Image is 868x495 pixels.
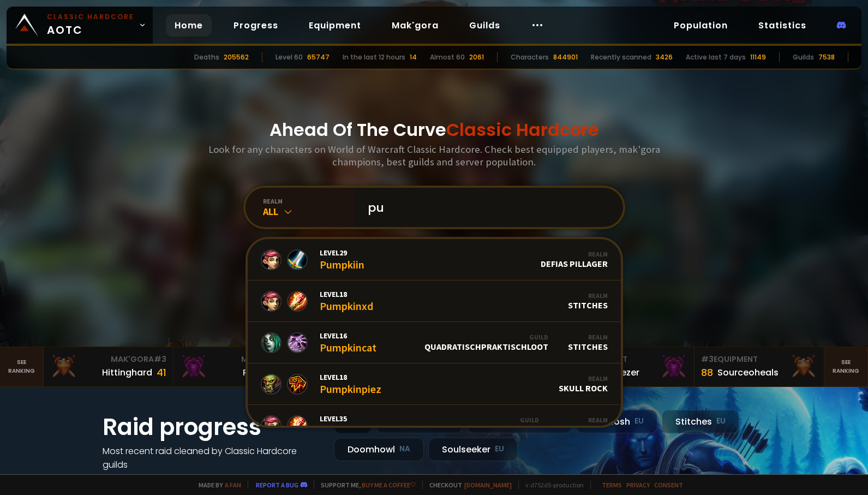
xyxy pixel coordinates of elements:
[248,322,621,363] a: Level16PumpkincatGuildQuadratischPraktischLootRealmStitches
[464,481,512,489] a: [DOMAIN_NAME]
[243,366,277,379] div: Rivench
[559,374,608,383] div: Realm
[44,347,174,386] a: Mak'Gora#3Hittinghard41
[424,333,548,341] div: Guild
[320,331,376,354] div: Pumpkincat
[263,197,355,205] div: realm
[362,481,416,489] a: Buy me a coffee
[750,14,815,37] a: Statistics
[320,289,373,313] div: Pumpkinxd
[314,481,416,489] span: Support me,
[225,14,287,37] a: Progress
[410,52,417,62] div: 14
[334,438,424,461] div: Doomhowl
[559,416,608,435] div: Skull Rock
[422,481,512,489] span: Checkout
[248,281,621,322] a: Level18PumpkinxdRealmStitches
[204,143,665,168] h3: Look for any characters on World of Warcraft Classic Hardcore. Check best equipped players, mak'g...
[103,472,173,485] a: See all progress
[180,354,297,365] div: Mak'Gora
[300,14,370,37] a: Equipment
[224,52,249,62] div: 205562
[686,52,746,62] div: Active last 7 days
[154,354,166,365] span: # 3
[716,416,726,427] small: EU
[750,52,766,62] div: 11149
[103,444,321,472] h4: Most recent raid cleaned by Classic Hardcore guilds
[662,410,739,433] div: Stitches
[428,438,518,461] div: Soulseeker
[192,481,241,489] span: Made by
[568,291,608,300] div: Realm
[571,354,687,365] div: Equipment
[568,291,608,311] div: Stitches
[541,250,608,258] div: Realm
[564,347,695,386] a: #2Equipment88Notafreezer
[559,416,608,424] div: Realm
[7,7,153,44] a: Classic HardcoreAOTC
[553,52,578,62] div: 844901
[383,14,447,37] a: Mak'gora
[256,481,298,489] a: Report a bug
[518,481,584,489] span: v. d752d5 - production
[634,416,644,427] small: EU
[47,12,134,22] small: Classic Hardcore
[270,117,599,143] h1: Ahead Of The Curve
[157,365,166,380] div: 41
[320,414,382,437] div: Pumpkinsass
[225,481,241,489] a: a fan
[568,333,608,352] div: Stitches
[494,416,539,424] div: Guild
[399,444,410,455] small: NA
[320,372,381,382] span: Level 18
[248,363,621,405] a: Level18PumpkinpiezRealmSkull Rock
[559,374,608,393] div: Skull Rock
[576,410,657,433] div: Nek'Rosh
[717,366,779,379] div: Sourceoheals
[194,52,219,62] div: Deaths
[511,52,549,62] div: Characters
[50,354,167,365] div: Mak'Gora
[541,250,608,269] div: Defias Pillager
[320,414,382,424] span: Level 35
[495,444,504,455] small: EU
[793,52,814,62] div: Guilds
[47,12,134,38] span: AOTC
[276,52,303,62] div: Level 60
[701,365,713,380] div: 88
[494,416,539,435] div: Wait What
[602,481,622,489] a: Terms
[695,347,825,386] a: #3Equipment88Sourceoheals
[654,481,683,489] a: Consent
[568,333,608,341] div: Realm
[102,366,152,379] div: Hittinghard
[701,354,714,365] span: # 3
[166,14,212,37] a: Home
[103,410,321,444] h1: Raid progress
[343,52,405,62] div: In the last 12 hours
[626,481,650,489] a: Privacy
[248,239,621,281] a: Level29PumpkiinRealmDefias Pillager
[307,52,330,62] div: 65747
[656,52,673,62] div: 3426
[320,372,381,396] div: Pumpkinpiez
[320,248,364,271] div: Pumpkiin
[446,117,599,142] span: Classic Hardcore
[173,347,304,386] a: Mak'Gora#2Rivench100
[263,205,355,218] div: All
[591,52,651,62] div: Recently scanned
[430,52,465,62] div: Almost 60
[665,14,737,37] a: Population
[320,289,373,299] span: Level 18
[248,405,621,446] a: Level35PumpkinsassGuildWait WhatRealmSkull Rock
[460,14,509,37] a: Guilds
[818,52,835,62] div: 7538
[361,188,610,227] input: Search a character...
[469,52,484,62] div: 2061
[320,331,376,341] span: Level 16
[320,248,364,258] span: Level 29
[701,354,818,365] div: Equipment
[824,347,868,386] a: Seeranking
[424,333,548,352] div: QuadratischPraktischLoot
